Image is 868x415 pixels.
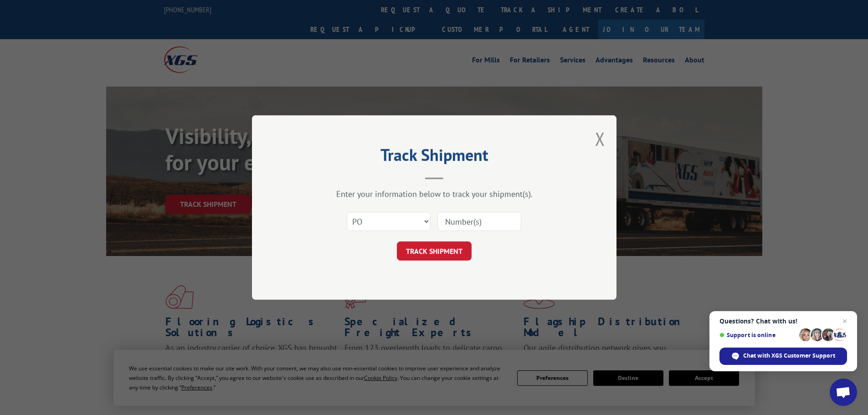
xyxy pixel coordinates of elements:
[437,212,521,231] input: Number(s)
[595,127,605,151] button: Close modal
[719,348,847,365] div: Chat with XGS Customer Support
[298,149,571,166] h2: Track Shipment
[397,241,472,261] button: TRACK SHIPMENT
[719,332,796,338] span: Support is online
[743,352,835,360] span: Chat with XGS Customer Support
[719,318,847,325] span: Questions? Chat with us!
[298,189,571,199] div: Enter your information below to track your shipment(s).
[839,316,850,327] span: Close chat
[830,379,857,406] div: Open chat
